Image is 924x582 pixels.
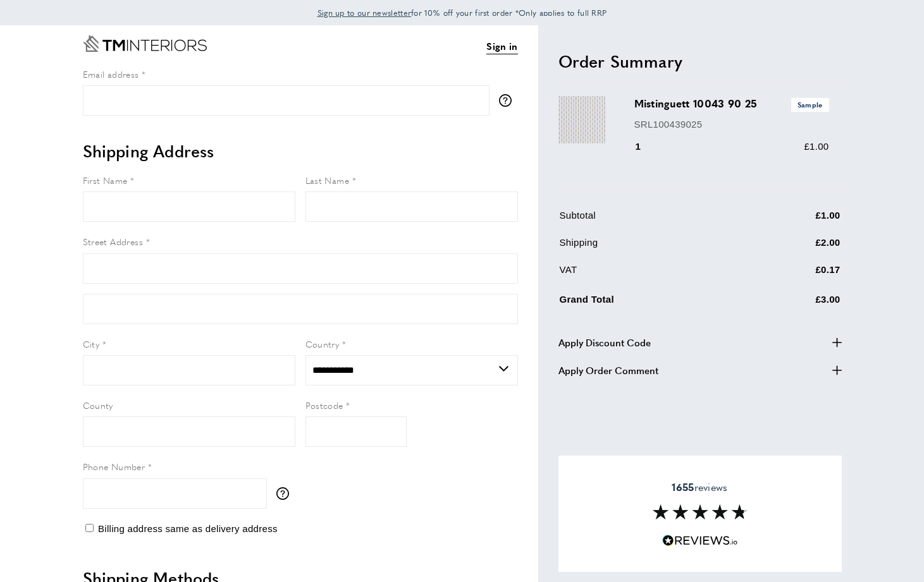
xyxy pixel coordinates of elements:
td: Subtotal [560,208,752,233]
span: Country [305,337,340,350]
span: Phone Number [83,460,145,473]
span: Email address [83,68,139,80]
a: Sign up to our newsletter [317,6,412,19]
td: VAT [560,262,752,287]
img: Reviews.io 5 stars [662,535,738,547]
span: Apply Order Comment [558,363,658,378]
strong: 1655 [672,480,694,494]
span: reviews [672,481,727,494]
h3: Mistinguett 10043 90 25 [634,96,829,111]
span: Street Address [83,235,144,248]
a: Go to Home page [83,35,207,52]
td: Shipping [560,235,752,260]
span: £1.00 [804,141,829,152]
p: SRL100439025 [634,117,829,132]
td: £0.17 [753,262,841,287]
span: Sign up to our newsletter [317,7,412,18]
td: £3.00 [753,289,841,317]
input: Billing address same as delivery address [85,524,94,532]
span: for 10% off your first order *Only applies to full RRP [317,7,607,18]
span: Apply Discount Code [558,335,651,350]
div: 1 [634,139,659,154]
td: £2.00 [753,235,841,260]
td: £1.00 [753,208,841,233]
h2: Shipping Address [83,140,518,162]
span: Last Name [305,174,350,186]
span: County [83,399,113,411]
img: Mistinguett 10043 90 25 [558,96,606,143]
h2: Order Summary [558,50,842,73]
span: Postcode [305,399,343,411]
td: Grand Total [560,289,752,317]
span: First Name [83,174,128,186]
span: Billing address same as delivery address [98,523,278,534]
span: City [83,337,100,350]
button: More information [499,94,518,107]
img: Reviews section [653,504,748,519]
a: Sign in [486,39,517,54]
button: More information [276,487,295,500]
span: Sample [791,98,829,111]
